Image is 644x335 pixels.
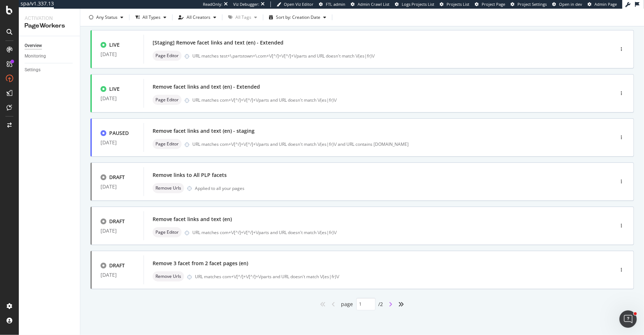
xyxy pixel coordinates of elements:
[109,130,129,137] div: PAUSED
[101,184,135,190] div: [DATE]
[192,141,583,147] div: URL matches com+\/[^/]+\/[^/]+\/parts and URL doesn't match \/(es|fr)\/ and URL contains [DOMAIN_...
[195,273,583,280] div: URL matches com+\/[^/]+\/[^/]+\/parts and URL doesn't match \/(es|fr)\/
[101,140,135,145] div: [DATE]
[109,41,120,48] div: LIVE
[132,12,169,23] button: All Types
[447,1,469,7] span: Projects List
[395,1,434,7] a: Logs Projects List
[266,12,329,23] button: Sort by: Creation Date
[153,139,182,149] div: neutral label
[440,1,469,7] a: Projects List
[25,66,40,74] div: Settings
[175,12,219,23] button: All Creators
[187,15,210,20] div: All Creators
[109,218,125,225] div: DRAFT
[358,1,389,7] span: Admin Crawl List
[192,229,583,236] div: URL matches com+\/[^/]+\/[^/]+\/parts and URL doesn't match \/(es|fr)\/
[153,227,182,237] div: neutral label
[276,15,320,20] div: Sort by: Creation Date
[235,15,251,20] div: All Tags
[25,22,74,30] div: PageWorkers
[517,1,547,7] span: Project Settings
[155,274,181,279] span: Remove Urls
[86,12,126,23] button: Any Status
[153,216,232,223] div: Remove facet links and text (en)
[619,310,637,328] iframe: Intercom live chat
[396,298,407,310] div: angles-right
[195,185,244,191] div: Applied to all your pages
[153,183,184,193] div: neutral label
[475,1,505,7] a: Project Page
[153,271,184,281] div: neutral label
[192,53,583,59] div: URL matches test+\.partstown+\.com+\/[^/]+\/[^/]+\/parts and URL doesn't match \/(es|fr)\/
[153,127,255,135] div: Remove facet links and text (en) - staging
[153,39,283,46] div: [Staging] Remove facet links and text (en) - Extended
[25,42,75,50] a: Overview
[153,95,182,105] div: neutral label
[341,298,383,310] div: page / 2
[101,272,135,278] div: [DATE]
[329,298,338,310] div: angle-left
[588,1,617,7] a: Admin Page
[511,1,547,7] a: Project Settings
[109,174,125,181] div: DRAFT
[155,142,179,146] span: Page Editor
[101,51,135,57] div: [DATE]
[277,1,314,7] a: Open Viz Editor
[233,1,259,7] div: Viz Debugger:
[284,1,314,7] span: Open Viz Editor
[317,298,329,310] div: angles-left
[319,1,345,7] a: FTL admin
[153,83,260,90] div: Remove facet links and text (en) - Extended
[25,66,75,74] a: Settings
[25,42,42,50] div: Overview
[326,1,345,7] span: FTL admin
[155,186,181,190] span: Remove Urls
[203,1,222,7] div: ReadOnly:
[25,52,75,60] a: Monitoring
[559,1,582,7] span: Open in dev
[101,228,135,234] div: [DATE]
[155,54,179,58] span: Page Editor
[153,260,248,267] div: Remove 3 facet from 2 facet pages (en)
[153,171,227,179] div: Remove links to All PLP facets
[109,262,125,269] div: DRAFT
[192,97,583,103] div: URL matches com+\/[^/]+\/[^/]+\/parts and URL doesn't match \/(es|fr)\/
[153,51,182,61] div: neutral label
[594,1,617,7] span: Admin Page
[351,1,389,7] a: Admin Crawl List
[101,96,135,101] div: [DATE]
[25,52,46,60] div: Monitoring
[225,12,260,23] button: All Tags
[25,14,74,22] div: Activation
[142,15,161,20] div: All Types
[386,298,396,310] div: angle-right
[155,98,179,102] span: Page Editor
[482,1,505,7] span: Project Page
[402,1,434,7] span: Logs Projects List
[109,85,120,93] div: LIVE
[552,1,582,7] a: Open in dev
[155,230,179,234] span: Page Editor
[96,15,118,20] div: Any Status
